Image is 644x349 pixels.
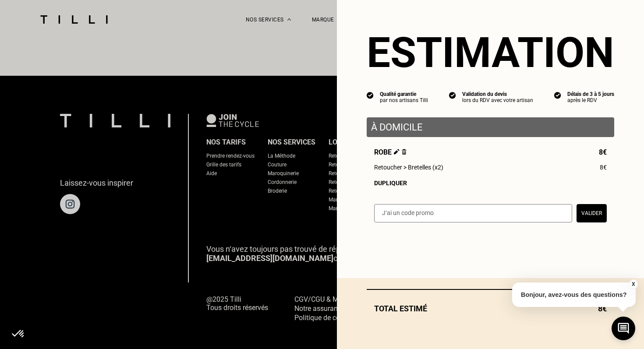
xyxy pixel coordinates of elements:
img: icon list info [367,91,374,99]
img: Supprimer [402,149,407,155]
button: Valider [577,204,607,222]
span: Retoucher > Bretelles (x2) [374,164,443,171]
div: Dupliquer [374,180,607,187]
p: Bonjour, avez-vous des questions? [512,282,636,307]
div: lors du RDV avec votre artisan [462,97,533,103]
div: par nos artisans Tilli [380,97,428,103]
div: Qualité garantie [380,91,428,97]
span: Robe [374,148,407,156]
span: 8€ [600,164,607,171]
img: icon list info [449,91,456,99]
p: À domicile [371,122,610,133]
button: X [629,279,637,289]
img: icon list info [554,91,561,99]
div: Validation du devis [462,91,533,97]
div: Total estimé [367,304,614,313]
input: J‘ai un code promo [374,204,572,222]
div: Délais de 3 à 5 jours [567,91,614,97]
span: 8€ [599,148,607,156]
div: après le RDV [567,97,614,103]
section: Estimation [367,28,614,77]
img: Éditer [394,149,400,155]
